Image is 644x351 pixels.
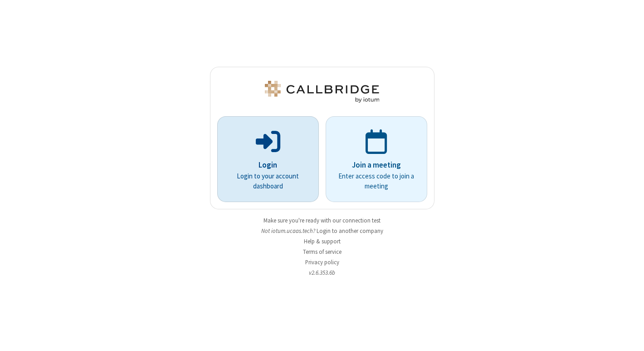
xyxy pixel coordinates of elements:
a: Join a meetingEnter access code to join a meeting [326,116,427,202]
a: Help & support [304,237,341,245]
p: Join a meeting [338,159,415,171]
a: Terms of service [303,248,342,256]
button: Login to another company [317,227,383,235]
p: Login [230,159,306,171]
button: LoginLogin to your account dashboard [217,116,319,202]
p: Enter access code to join a meeting [338,171,415,192]
p: Login to your account dashboard [230,171,306,192]
li: v2.6.353.6b [210,268,434,277]
li: Not iotum.​ucaas.​tech? [210,227,434,235]
a: Make sure you're ready with our connection test [263,217,381,224]
img: iotum.​ucaas.​tech [263,81,381,103]
a: Privacy policy [305,258,339,266]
